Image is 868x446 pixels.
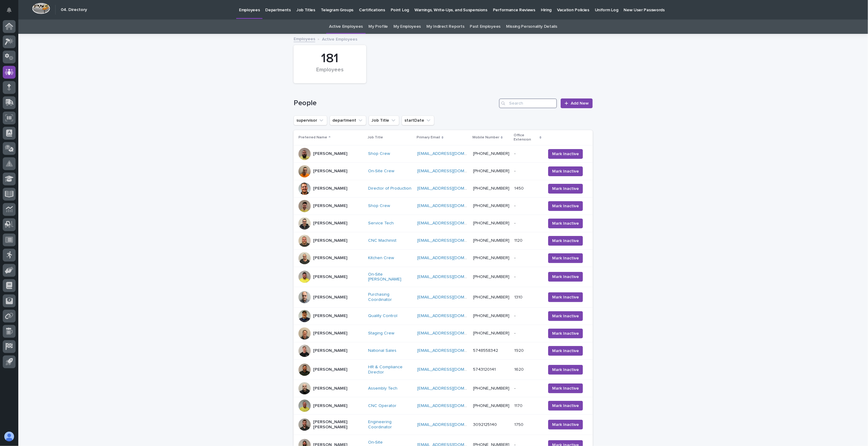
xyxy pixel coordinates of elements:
[294,232,593,249] tr: [PERSON_NAME]CNC Machinist [EMAIL_ADDRESS][DOMAIN_NAME] [PHONE_NUMBER]11201120 Mark Inactive
[552,422,579,428] span: Mark Inactive
[294,307,593,325] tr: [PERSON_NAME]Quality Control [EMAIL_ADDRESS][DOMAIN_NAME] [PHONE_NUMBER]-- Mark Inactive
[548,149,583,159] button: Mark Inactive
[473,386,509,391] a: [PHONE_NUMBER]
[514,402,524,409] p: 1170
[417,367,486,372] a: [EMAIL_ADDRESS][DOMAIN_NAME]
[417,256,486,260] a: [EMAIL_ADDRESS][DOMAIN_NAME]
[294,325,593,342] tr: [PERSON_NAME]Staging Crew [EMAIL_ADDRESS][DOMAIN_NAME] [PHONE_NUMBER]-- Mark Inactive
[294,162,593,180] tr: [PERSON_NAME]On-Site Crew [EMAIL_ADDRESS][DOMAIN_NAME] [PHONE_NUMBER]-- Mark Inactive
[402,116,434,125] button: startDate
[313,151,347,156] p: [PERSON_NAME]
[368,203,390,209] a: Shop Crew
[368,169,394,174] a: On-Site Crew
[426,20,464,34] a: My Indirect Reports
[548,401,583,411] button: Mark Inactive
[514,421,525,427] p: 1750
[417,186,486,191] a: [EMAIL_ADDRESS][DOMAIN_NAME]
[298,134,327,141] p: Preferred Name
[548,311,583,321] button: Mark Inactive
[514,167,517,174] p: -
[313,238,347,243] p: [PERSON_NAME]
[473,404,509,408] a: [PHONE_NUMBER]
[473,314,509,318] a: [PHONE_NUMBER]
[473,367,496,372] a: 5743120141
[313,203,347,209] p: [PERSON_NAME]
[514,385,517,391] p: -
[368,313,397,319] a: Quality Control
[473,423,497,427] a: 3092125140
[552,203,579,209] span: Mark Inactive
[294,397,593,415] tr: [PERSON_NAME]CNC Operator [EMAIL_ADDRESS][DOMAIN_NAME] [PHONE_NUMBER]11701170 Mark Inactive
[3,430,16,443] button: users-avatar
[514,237,524,243] p: 1120
[61,7,87,12] h2: 04. Directory
[470,20,501,34] a: Past Employees
[548,292,583,302] button: Mark Inactive
[552,313,579,319] span: Mark Inactive
[8,7,16,17] div: Notifications
[548,219,583,228] button: Mark Inactive
[473,186,509,191] a: [PHONE_NUMBER]
[548,201,583,211] button: Mark Inactive
[548,184,583,194] button: Mark Inactive
[514,185,525,191] p: 1450
[313,331,347,336] p: [PERSON_NAME]
[368,151,390,156] a: Shop Crew
[32,3,50,14] img: Workspace Logo
[417,134,440,141] p: Primary Email
[417,348,486,353] a: [EMAIL_ADDRESS][DOMAIN_NAME]
[473,348,498,353] a: 5748558342
[313,419,363,430] p: [PERSON_NAME] [PERSON_NAME]
[313,221,347,226] p: [PERSON_NAME]
[473,256,509,260] a: [PHONE_NUMBER]
[304,51,356,66] div: 181
[294,359,593,380] tr: [PERSON_NAME]HR & Compliance Director [EMAIL_ADDRESS][DOMAIN_NAME] 574312014116201620 Mark Inactive
[561,98,593,108] a: Add New
[548,253,583,263] button: Mark Inactive
[417,169,486,173] a: [EMAIL_ADDRESS][DOMAIN_NAME]
[473,275,509,279] a: [PHONE_NUMBER]
[552,255,579,261] span: Mark Inactive
[294,380,593,397] tr: [PERSON_NAME]Assembly Tech [EMAIL_ADDRESS][DOMAIN_NAME] [PHONE_NUMBER]-- Mark Inactive
[548,236,583,246] button: Mark Inactive
[294,116,327,125] button: supervisor
[552,330,579,337] span: Mark Inactive
[294,249,593,267] tr: [PERSON_NAME]Kitchen Crew [EMAIL_ADDRESS][DOMAIN_NAME] [PHONE_NUMBER]-- Mark Inactive
[514,273,517,280] p: -
[548,384,583,393] button: Mark Inactive
[294,35,315,42] a: Employees
[417,238,486,243] a: [EMAIL_ADDRESS][DOMAIN_NAME]
[473,238,509,243] a: [PHONE_NUMBER]
[368,20,388,34] a: My Profile
[368,272,412,282] a: On-Site [PERSON_NAME]
[473,152,509,156] a: [PHONE_NUMBER]
[368,186,411,191] a: Director of Production
[499,98,557,108] input: Search
[313,386,347,391] p: [PERSON_NAME]
[552,348,579,354] span: Mark Inactive
[330,116,366,125] button: department
[473,169,509,173] a: [PHONE_NUMBER]
[552,367,579,373] span: Mark Inactive
[514,219,517,226] p: -
[552,186,579,192] span: Mark Inactive
[548,420,583,430] button: Mark Inactive
[473,331,509,335] a: [PHONE_NUMBER]
[368,331,394,336] a: Staging Crew
[514,294,524,300] p: 1310
[552,238,579,244] span: Mark Inactive
[294,145,593,162] tr: [PERSON_NAME]Shop Crew [EMAIL_ADDRESS][DOMAIN_NAME] [PHONE_NUMBER]-- Mark Inactive
[417,423,486,427] a: [EMAIL_ADDRESS][DOMAIN_NAME]
[322,35,357,42] p: Active Employees
[548,346,583,356] button: Mark Inactive
[393,20,421,34] a: My Employees
[368,348,396,353] a: National Sales
[473,204,509,208] a: [PHONE_NUMBER]
[313,169,347,174] p: [PERSON_NAME]
[552,168,579,174] span: Mark Inactive
[368,365,412,375] a: HR & Compliance Director
[294,197,593,215] tr: [PERSON_NAME]Shop Crew [EMAIL_ADDRESS][DOMAIN_NAME] [PHONE_NUMBER]-- Mark Inactive
[3,4,16,16] button: Notifications
[514,254,517,261] p: -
